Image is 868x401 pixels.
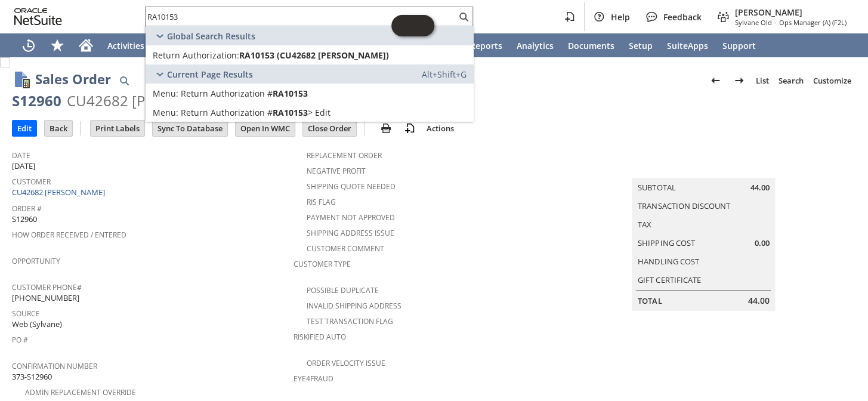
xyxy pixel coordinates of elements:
[12,230,126,240] a: How Order Received / Entered
[294,374,333,384] a: Eye4Fraud
[153,107,178,118] span: Menu:
[660,33,715,57] a: SuiteApps
[750,182,769,193] span: 44.00
[667,40,708,51] span: SuiteApps
[509,33,561,57] a: Analytics
[638,237,694,248] a: Shipping Cost
[391,15,434,36] iframe: Click here to launch Oracle Guided Learning Help Panel
[632,159,775,178] caption: Summary
[456,10,471,24] svg: Search
[732,73,746,88] img: Next
[181,107,273,118] span: Return Authorization #
[12,309,40,319] a: Source
[470,40,502,51] span: Reports
[45,121,72,136] input: Back
[35,69,111,89] h1: Sales Order
[91,121,144,136] input: Print Labels
[12,335,28,345] a: PO #
[638,182,675,193] a: Subtotal
[12,177,51,187] a: Customer
[12,150,30,161] a: Date
[117,73,131,88] img: Quick Find
[722,40,756,51] span: Support
[303,121,356,136] input: Close Order
[107,40,144,51] span: Activities
[12,361,97,371] a: Confirmation Number
[14,8,62,25] svg: logo
[21,38,36,53] svg: Recent Records
[307,166,366,176] a: Negative Profit
[12,292,79,304] span: [PHONE_NUMBER]
[568,40,614,51] span: Documents
[774,18,777,27] span: -
[808,71,856,90] a: Customize
[774,71,808,90] a: Search
[308,107,330,118] span: > Edit
[146,103,474,122] a: Edit
[167,69,253,80] span: Current Page Results
[307,181,396,192] a: Shipping Quote Needed
[663,11,702,23] span: Feedback
[13,121,36,136] input: Edit
[236,121,295,136] input: Open In WMC
[747,295,769,307] span: 44.00
[307,212,395,223] a: Payment not approved
[146,10,456,24] input: Search
[638,200,730,211] a: Transaction Discount
[12,371,52,383] span: 373-S12960
[12,203,42,214] a: Order #
[708,73,722,88] img: Previous
[307,316,393,326] a: Test Transaction Flag
[12,214,37,225] span: S12960
[622,33,660,57] a: Setup
[14,33,43,57] a: Recent Records
[307,285,379,295] a: Possible Duplicate
[239,50,389,61] span: RA10153 (CU42682 [PERSON_NAME])
[153,121,227,136] input: Sync To Database
[146,84,474,103] a: Return Authorization #RA10153
[72,33,100,57] a: Home
[294,259,351,269] a: Customer Type
[12,319,62,330] span: Web (Sylvane)
[307,150,382,161] a: Replacement Order
[422,123,459,134] a: Actions
[181,88,273,99] span: Return Authorization #
[12,161,35,172] span: [DATE]
[153,50,239,61] span: Return Authorization:
[463,33,509,57] a: Reports
[100,33,152,57] a: Activities
[638,295,662,306] a: Total
[735,7,847,18] span: [PERSON_NAME]
[25,387,136,397] a: Admin Replacement Override
[413,15,434,36] span: Oracle Guided Learning Widget. To move around, please hold and drag
[307,358,385,368] a: Order Velocity Issue
[561,33,622,57] a: Documents
[422,69,467,80] span: Alt+Shift+G
[167,30,255,42] span: Global Search Results
[153,88,178,99] span: Menu:
[403,121,417,135] img: add-record.svg
[629,40,653,51] span: Setup
[751,71,774,90] a: List
[146,45,474,64] a: Return Authorization:RA10153 (CU42682 [PERSON_NAME])Edit:
[779,18,847,27] span: Ops Manager (A) (F2L)
[735,18,772,27] span: Sylvane Old
[307,197,336,207] a: RIS flag
[273,88,308,99] span: RA10153
[638,219,651,230] a: Tax
[517,40,554,51] span: Analytics
[12,187,108,198] a: CU42682 [PERSON_NAME]
[638,256,699,267] a: Handling Cost
[43,33,72,57] div: Shortcuts
[12,282,82,292] a: Customer Phone#
[379,121,393,135] img: print.svg
[307,301,401,311] a: Invalid Shipping Address
[294,332,346,342] a: Riskified Auto
[12,256,60,266] a: Opportunity
[79,38,93,53] svg: Home
[611,11,630,23] span: Help
[307,243,384,254] a: Customer Comment
[307,228,394,238] a: Shipping Address Issue
[273,107,308,118] span: RA10153
[67,91,243,110] div: CU42682 [PERSON_NAME]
